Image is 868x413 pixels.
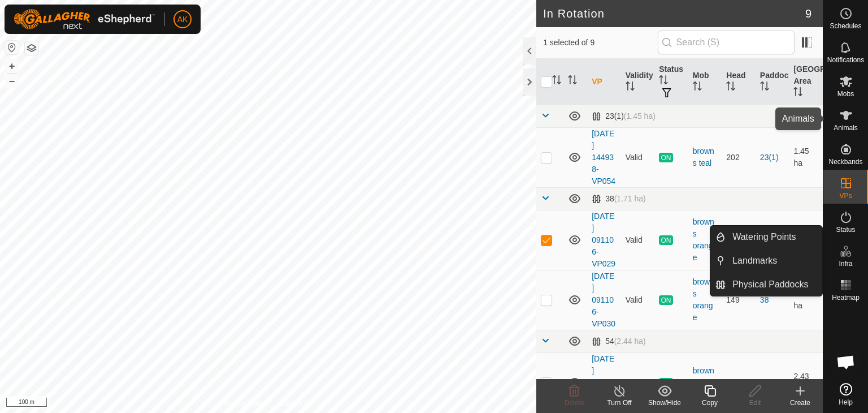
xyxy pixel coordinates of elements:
[789,127,823,187] td: 1.45 ha
[693,145,718,169] div: browns teal
[760,378,769,387] a: 54
[642,398,687,408] div: Show/Hide
[760,295,769,304] a: 38
[710,226,822,248] li: Watering Points
[624,111,656,121] span: (1.45 ha)
[839,192,852,199] span: VPs
[722,59,756,105] th: Head
[25,41,38,55] button: Map Layers
[693,365,718,401] div: browns purple
[659,295,672,305] span: ON
[836,226,855,233] span: Status
[789,270,823,330] td: 1.26 ha
[659,378,672,388] span: ON
[722,127,756,187] td: 202
[592,212,615,268] a: [DATE] 091106-VP029
[760,153,779,162] a: 23(1)
[726,273,822,296] a: Physical Paddocks
[592,337,646,346] div: 54
[839,260,852,267] span: Infra
[760,83,769,92] p-sorticon: Activate to sort
[224,398,266,408] a: Privacy Policy
[732,398,778,408] div: Edit
[659,153,672,162] span: ON
[722,352,756,412] td: 142
[621,210,655,270] td: Valid
[726,249,822,272] a: Landmarks
[789,59,823,105] th: [GEOGRAPHIC_DATA] Area
[756,59,789,105] th: Paddock
[5,59,19,73] button: +
[789,210,823,270] td: 1.26 ha
[5,41,19,54] button: Reset Map
[626,83,635,92] p-sorticon: Activate to sort
[565,399,584,407] span: Delete
[834,124,858,131] span: Animals
[592,129,615,186] a: [DATE] 144938-VP054
[621,127,655,187] td: Valid
[837,91,854,97] span: Mobs
[587,59,621,105] th: VP
[722,270,756,330] td: 149
[726,226,822,248] a: Watering Points
[543,37,657,49] span: 1 selected of 9
[823,378,868,410] a: Help
[793,89,802,98] p-sorticon: Activate to sort
[621,270,655,330] td: Valid
[710,249,822,272] li: Landmarks
[778,398,823,408] div: Create
[552,77,561,86] p-sorticon: Activate to sort
[722,210,756,270] td: 1
[14,9,155,29] img: Gallagher Logo
[5,74,19,88] button: –
[726,83,735,92] p-sorticon: Activate to sort
[592,354,615,411] a: [DATE] 153555-VP055
[693,216,718,264] div: browns orange
[543,7,805,20] h2: In Rotation
[658,31,795,54] input: Search (S)
[621,352,655,412] td: Valid
[177,14,188,25] span: AK
[659,77,668,86] p-sorticon: Activate to sort
[693,276,718,324] div: browns orange
[688,59,722,105] th: Mob
[732,278,808,291] span: Physical Paddocks
[592,272,615,328] a: [DATE] 091106-VP030
[279,398,313,408] a: Contact Us
[832,294,860,301] span: Heatmap
[614,194,646,203] span: (1.71 ha)
[828,158,862,165] span: Neckbands
[687,398,732,408] div: Copy
[829,345,863,379] div: Open chat
[710,273,822,296] li: Physical Paddocks
[693,83,702,92] p-sorticon: Activate to sort
[597,398,642,408] div: Turn Off
[830,23,861,29] span: Schedules
[568,77,577,86] p-sorticon: Activate to sort
[789,352,823,412] td: 2.43 ha
[654,59,688,105] th: Status
[805,5,811,22] span: 9
[614,337,646,346] span: (2.44 ha)
[592,194,646,204] div: 38
[732,254,777,268] span: Landmarks
[659,235,672,245] span: ON
[839,399,853,406] span: Help
[592,111,656,121] div: 23(1)
[621,59,655,105] th: Validity
[732,230,796,244] span: Watering Points
[827,57,864,63] span: Notifications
